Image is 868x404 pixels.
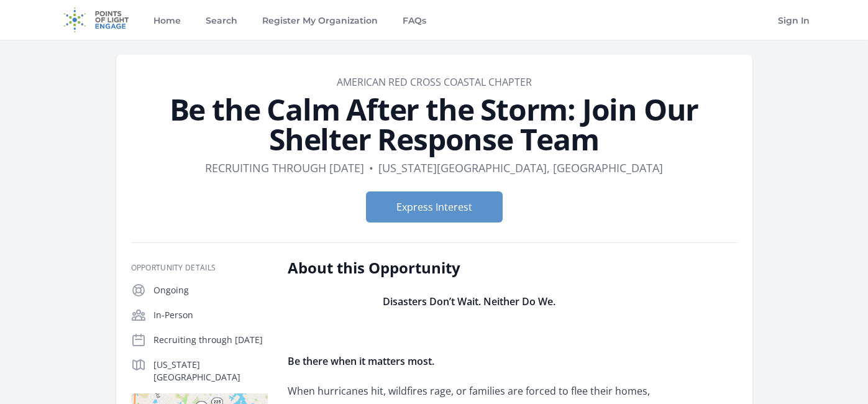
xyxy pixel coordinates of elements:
[288,258,651,278] h2: About this Opportunity
[369,159,373,177] div: •
[383,295,555,308] strong: Disasters Don’t Wait. Neither Do We.
[378,159,663,177] dd: [US_STATE][GEOGRAPHIC_DATA], [GEOGRAPHIC_DATA]
[288,354,434,368] strong: Be there when it matters most.
[366,191,503,223] button: Express Interest
[131,94,738,154] h1: Be the Calm After the Storm: Join Our Shelter Response Team
[153,284,268,296] p: Ongoing
[131,263,268,273] h3: Opportunity Details
[153,334,268,346] p: Recruiting through [DATE]
[153,359,268,383] p: [US_STATE][GEOGRAPHIC_DATA]
[205,159,364,177] dd: Recruiting through [DATE]
[153,309,268,321] p: In-Person
[337,75,532,89] a: American Red Cross Coastal Chapter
